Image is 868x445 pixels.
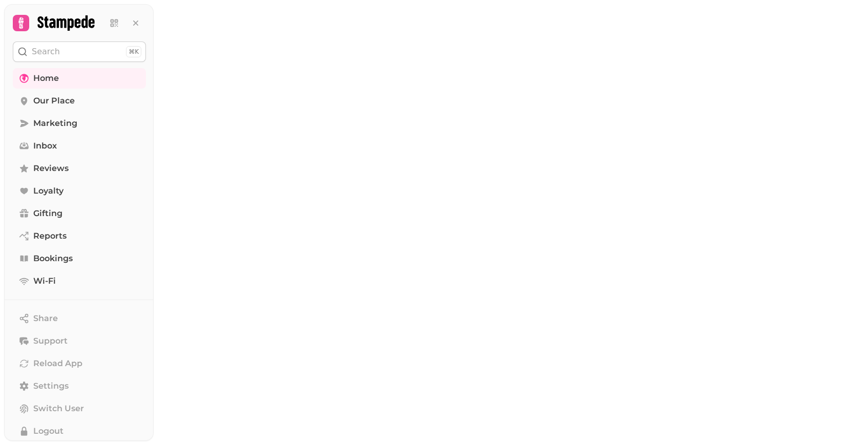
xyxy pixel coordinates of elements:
span: Loyalty [33,185,63,197]
a: Home [13,68,146,89]
a: Our Place [13,91,146,111]
span: Reports [33,230,67,242]
span: Home [33,72,59,84]
a: Reviews [13,158,146,179]
a: Settings [13,376,146,396]
a: Gifting [13,203,146,224]
button: Share [13,308,146,329]
span: Share [33,312,58,325]
button: Search⌘K [13,41,146,62]
a: Bookings [13,248,146,269]
span: Logout [33,425,63,437]
span: Switch User [33,402,84,415]
span: Our Place [33,95,75,107]
a: Inbox [13,136,146,156]
span: Marketing [33,117,77,130]
button: Logout [13,421,146,441]
a: Loyalty [13,181,146,201]
span: Support [33,335,68,347]
a: Marketing [13,113,146,134]
div: ⌘K [126,46,141,57]
button: Switch User [13,398,146,419]
p: Search [32,46,60,58]
span: Reviews [33,162,69,175]
span: Gifting [33,207,62,220]
button: Support [13,331,146,351]
span: Reload App [33,357,82,370]
span: Settings [33,380,69,392]
span: Wi-Fi [33,275,56,287]
a: Reports [13,226,146,246]
span: Inbox [33,140,57,152]
span: Bookings [33,252,73,265]
a: Wi-Fi [13,271,146,291]
button: Reload App [13,353,146,374]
